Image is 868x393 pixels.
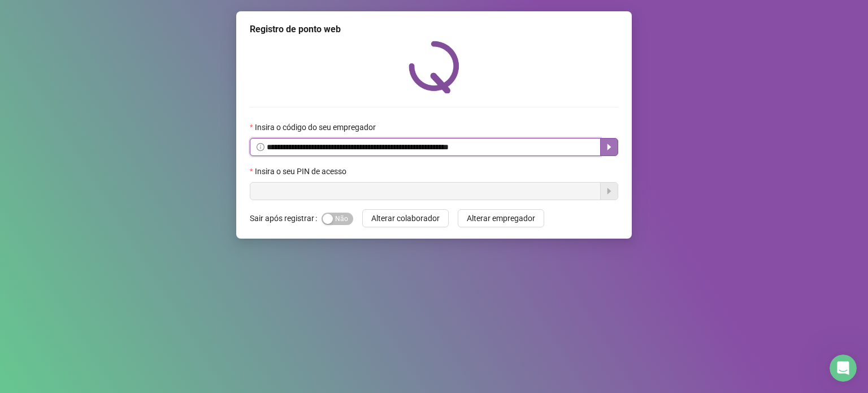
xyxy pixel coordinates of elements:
[257,143,264,151] span: info-circle
[458,209,544,227] button: Alterar empregador
[250,209,322,227] label: Sair após registrar
[250,165,354,178] label: Insira o seu PIN de acesso
[409,41,459,93] img: QRPoint
[605,142,614,152] span: caret-right
[371,212,440,224] span: Alterar colaborador
[467,212,535,224] span: Alterar empregador
[830,355,857,382] iframe: Intercom live chat
[250,121,383,133] label: Insira o código do seu empregador
[250,23,618,36] div: Registro de ponto web
[362,209,449,227] button: Alterar colaborador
